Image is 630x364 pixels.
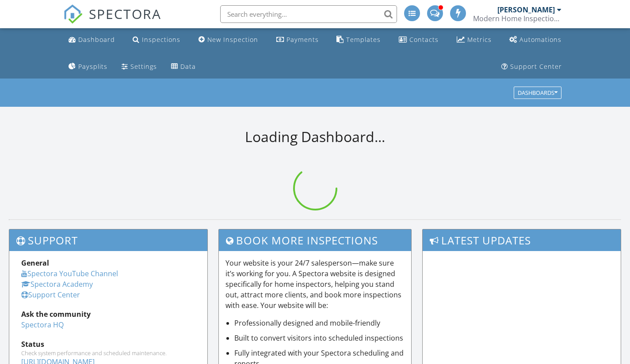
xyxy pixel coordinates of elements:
[409,35,439,44] div: Contacts
[395,32,442,48] a: Contacts
[21,349,195,356] div: Check system performance and scheduled maintenance.
[346,35,381,44] div: Templates
[65,59,111,75] a: Paysplits
[473,14,561,23] div: Modern Home Inspections
[286,35,319,44] div: Payments
[78,35,115,44] div: Dashboard
[65,32,118,48] a: Dashboard
[219,229,412,251] h3: Book More Inspections
[497,5,555,14] div: [PERSON_NAME]
[234,333,405,343] li: Built to convert visitors into scheduled inspections
[21,269,118,278] a: Spectora YouTube Channel
[89,4,161,23] span: SPECTORA
[519,35,561,44] div: Automations
[129,32,184,48] a: Inspections
[118,59,160,75] a: Settings
[273,32,322,48] a: Payments
[21,258,49,268] strong: General
[518,90,557,96] div: Dashboards
[453,32,495,48] a: Metrics
[498,59,565,75] a: Support Center
[78,62,107,71] div: Paysplits
[234,318,405,328] li: Professionally designed and mobile-friendly
[21,320,64,330] a: Spectora HQ
[9,229,207,251] h3: Support
[21,309,195,319] div: Ask the community
[168,59,199,75] a: Data
[21,290,80,300] a: Support Center
[506,32,565,48] a: Automations (Advanced)
[21,339,195,349] div: Status
[423,229,621,251] h3: Latest Updates
[207,35,258,44] div: New Inspection
[220,5,397,23] input: Search everything...
[63,4,83,24] img: The Best Home Inspection Software - Spectora
[225,258,405,311] p: Your website is your 24/7 salesperson—make sure it’s working for you. A Spectora website is desig...
[467,35,492,44] div: Metrics
[514,87,561,99] button: Dashboards
[333,32,384,48] a: Templates
[195,32,262,48] a: New Inspection
[180,62,196,71] div: Data
[510,62,562,71] div: Support Center
[130,62,157,71] div: Settings
[63,12,161,30] a: SPECTORA
[21,279,93,289] a: Spectora Academy
[142,35,180,44] div: Inspections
